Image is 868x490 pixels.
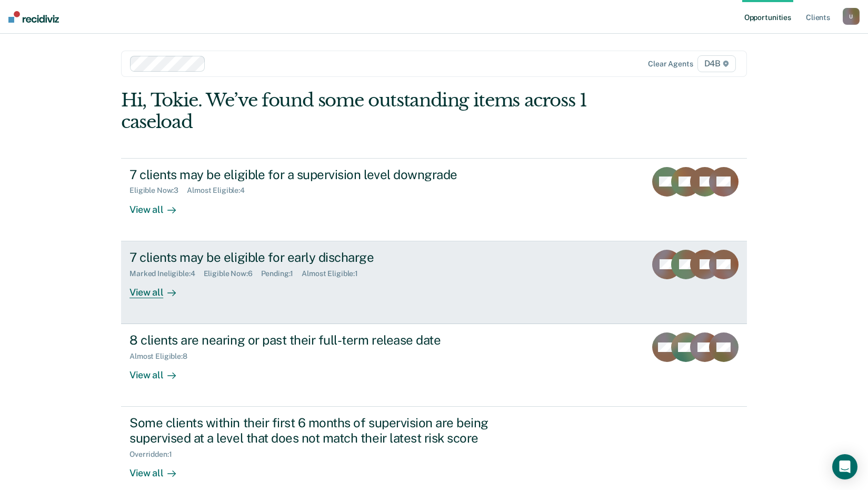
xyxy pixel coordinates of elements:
[204,269,261,278] div: Eligible Now : 6
[302,269,366,278] div: Almost Eligible : 1
[129,450,180,459] div: Overridden : 1
[129,361,188,381] div: View all
[832,454,857,479] div: Open Intercom Messenger
[261,269,302,278] div: Pending : 1
[8,11,59,23] img: Recidiviz
[121,241,747,324] a: 7 clients may be eligible for early dischargeMarked Ineligible:4Eligible Now:6Pending:1Almost Eli...
[129,167,499,182] div: 7 clients may be eligible for a supervision level downgrade
[129,278,188,298] div: View all
[129,352,196,361] div: Almost Eligible : 8
[129,186,187,195] div: Eligible Now : 3
[129,195,188,215] div: View all
[648,60,693,68] div: Clear agents
[129,250,499,265] div: 7 clients may be eligible for early discharge
[129,332,499,348] div: 8 clients are nearing or past their full-term release date
[129,415,499,446] div: Some clients within their first 6 months of supervision are being supervised at a level that does...
[187,186,253,195] div: Almost Eligible : 4
[129,459,188,479] div: View all
[121,90,622,133] div: Hi, Tokie. We’ve found some outstanding items across 1 caseload
[843,8,860,25] button: U
[129,269,203,278] div: Marked Ineligible : 4
[121,158,747,241] a: 7 clients may be eligible for a supervision level downgradeEligible Now:3Almost Eligible:4View all
[697,55,736,72] span: D4B
[121,324,747,407] a: 8 clients are nearing or past their full-term release dateAlmost Eligible:8View all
